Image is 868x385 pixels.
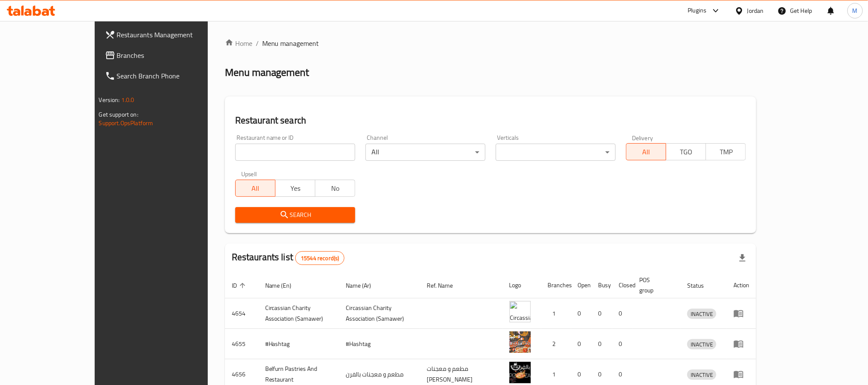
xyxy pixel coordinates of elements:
span: TGO [670,146,703,158]
span: POS group [640,275,670,295]
h2: Restaurant search [235,114,746,127]
span: Restaurants Management [117,30,233,40]
h2: Restaurants list [232,251,345,265]
span: Version: [99,94,120,105]
span: INACTIVE [687,370,716,380]
img: Belfurn Pastries And Restaurant [509,362,531,383]
span: Menu management [262,38,319,48]
td: 0 [592,329,612,359]
td: #Hashtag [339,329,420,359]
th: Logo [503,272,541,298]
td: #Hashtag [258,329,339,359]
button: Yes [275,180,315,197]
div: Total records count [295,251,344,265]
span: All [630,146,663,158]
span: M [853,6,858,15]
span: Get support on: [99,109,138,120]
button: Search [235,207,355,223]
div: Menu [733,308,749,319]
div: Plugins [688,6,706,16]
span: INACTIVE [687,309,716,319]
span: ID [232,280,248,291]
td: ​Circassian ​Charity ​Association​ (Samawer) [258,298,339,329]
td: 1 [541,298,571,329]
td: 0 [571,298,592,329]
th: Busy [592,272,612,298]
td: 0 [612,329,633,359]
nav: breadcrumb [225,38,757,48]
span: INACTIVE [687,340,716,349]
button: TMP [706,143,746,160]
td: ​Circassian ​Charity ​Association​ (Samawer) [339,298,420,329]
div: All [365,144,485,161]
label: Delivery [632,135,653,141]
td: 4654 [225,298,258,329]
div: Jordan [747,6,764,15]
td: 0 [592,298,612,329]
img: #Hashtag [509,331,531,353]
td: 4655 [225,329,258,359]
th: Closed [612,272,633,298]
td: 0 [571,329,592,359]
div: INACTIVE [687,309,716,319]
span: 1.0.0 [121,94,135,105]
span: Name (En) [265,280,303,291]
span: 15544 record(s) [296,254,344,262]
span: Name (Ar) [346,280,383,291]
div: INACTIVE [687,370,716,380]
div: Export file [732,248,753,268]
a: Support.OpsPlatform [99,117,153,129]
div: INACTIVE [687,339,716,349]
img: ​Circassian ​Charity ​Association​ (Samawer) [509,301,531,322]
th: Open [571,272,592,298]
td: 2 [541,329,571,359]
span: No [319,182,352,195]
span: Yes [279,182,312,195]
input: Search for restaurant name or ID.. [235,144,355,161]
a: Restaurants Management [98,24,239,45]
span: Search [242,210,348,220]
span: Status [687,280,715,291]
h2: Menu management [225,66,309,79]
div: Menu [733,339,749,349]
button: No [315,180,355,197]
span: Search Branch Phone [117,71,233,81]
button: All [235,180,275,197]
span: All [239,182,272,195]
th: Branches [541,272,571,298]
a: Search Branch Phone [98,66,239,86]
th: Action [727,272,756,298]
button: All [626,143,666,160]
div: Menu [733,369,749,379]
div: ​ [496,144,616,161]
label: Upsell [241,171,257,177]
span: TMP [709,146,742,158]
button: TGO [666,143,706,160]
span: Ref. Name [427,280,464,291]
li: / [256,38,259,48]
span: Branches [117,50,233,60]
a: Branches [98,45,239,66]
td: 0 [612,298,633,329]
